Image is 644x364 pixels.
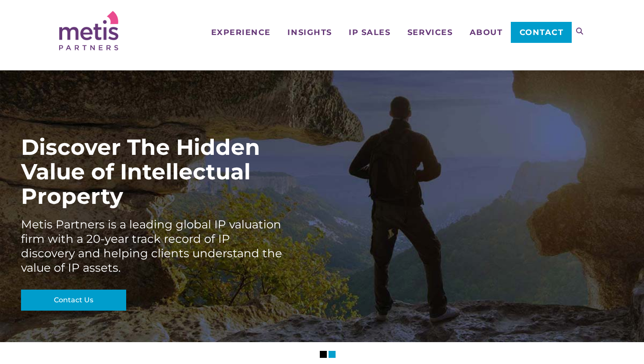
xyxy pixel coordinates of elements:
span: Insights [287,28,332,36]
img: Metis Partners [59,11,118,50]
div: Metis Partners is a leading global IP valuation firm with a 20-year track record of IP discovery ... [21,217,284,275]
a: Contact Us [21,290,126,311]
span: About [470,28,503,36]
a: Contact [511,22,572,43]
span: IP Sales [349,28,390,36]
li: Slider Page 2 [329,351,336,358]
span: Services [407,28,453,36]
li: Slider Page 1 [320,351,327,358]
span: Contact [520,28,564,36]
span: Experience [211,28,271,36]
div: Discover The Hidden Value of Intellectual Property [21,135,284,209]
